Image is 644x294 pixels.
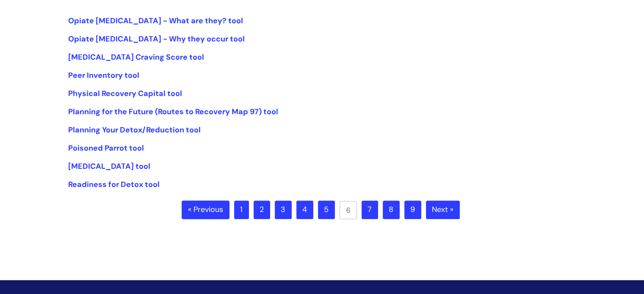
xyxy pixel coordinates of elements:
[68,107,278,117] a: Planning for the Future (Routes to Recovery Map 97) tool
[68,179,160,190] a: Readiness for Detox tool
[426,201,460,219] a: Next »
[254,201,270,219] a: 2
[383,201,400,219] a: 8
[68,88,182,99] a: Physical Recovery Capital tool
[68,70,139,80] a: Peer Inventory tool
[68,34,245,44] a: Opiate [MEDICAL_DATA] - Why they occur tool
[318,201,335,219] a: 5
[234,201,249,219] a: 1
[68,125,201,135] a: Planning Your Detox/Reduction tool
[340,201,357,219] a: 6
[296,201,313,219] a: 4
[68,161,150,171] a: [MEDICAL_DATA] tool
[68,52,204,62] a: [MEDICAL_DATA] Craving Score tool
[68,16,243,26] a: Opiate [MEDICAL_DATA] - What are they? tool
[68,143,144,153] a: Poisoned Parrot tool
[362,201,378,219] a: 7
[275,201,292,219] a: 3
[182,201,229,219] a: « Previous
[404,201,421,219] a: 9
